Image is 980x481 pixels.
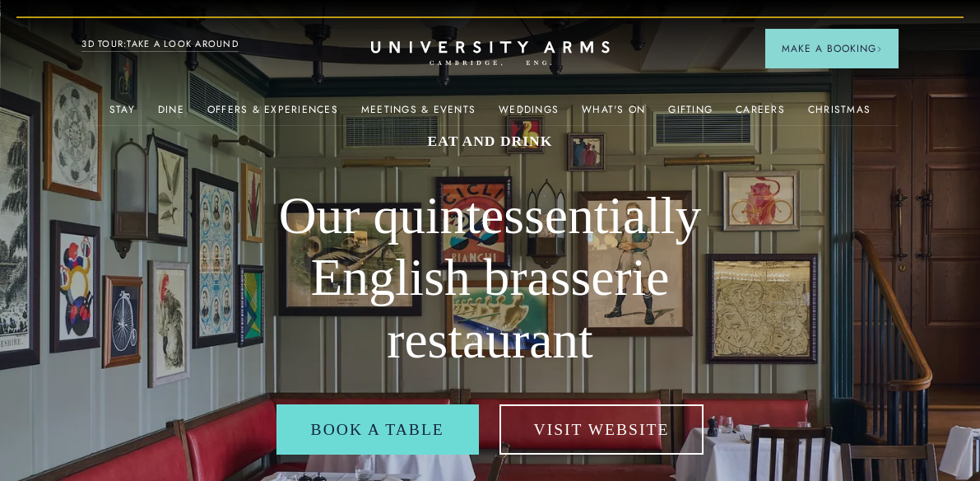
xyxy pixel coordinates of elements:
[782,41,882,56] span: Make a Booking
[582,104,645,125] a: What's On
[276,404,479,455] a: Book a table
[109,104,135,125] a: Stay
[876,46,882,52] img: Arrow icon
[207,104,338,125] a: Offers & Experiences
[736,104,785,125] a: Careers
[81,37,239,52] a: 3D TOUR:TAKE A LOOK AROUND
[668,104,713,125] a: Gifting
[245,184,736,371] h2: Our quintessentially English brasserie restaurant
[245,132,736,152] h1: Eat and drink
[158,104,184,125] a: Dine
[765,29,899,68] button: Make a BookingArrow icon
[499,104,559,125] a: Weddings
[361,104,476,125] a: Meetings & Events
[371,41,610,67] a: Home
[499,404,704,455] a: Visit Website
[808,104,871,125] a: Christmas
